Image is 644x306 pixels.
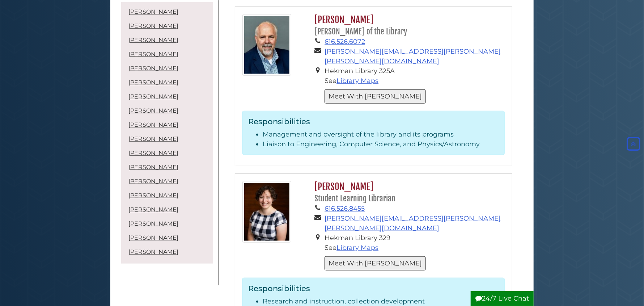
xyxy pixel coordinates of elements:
a: [PERSON_NAME] [128,220,178,227]
a: [PERSON_NAME] [128,79,178,85]
a: Library Maps [336,77,378,85]
h2: [PERSON_NAME] [311,181,505,204]
button: Meet With [PERSON_NAME] [325,256,426,271]
li: See [325,243,505,253]
small: Student Learning Librarian [314,194,395,203]
a: [PERSON_NAME] [128,93,178,100]
h3: Responsibilities [248,284,499,293]
a: [PERSON_NAME] [128,192,178,198]
a: [PERSON_NAME][EMAIL_ADDRESS][PERSON_NAME][PERSON_NAME][DOMAIN_NAME] [325,47,501,65]
a: [PERSON_NAME] [128,135,178,142]
a: 616.526.6072 [325,38,365,46]
a: [PERSON_NAME] [128,177,178,184]
a: [PERSON_NAME] [128,36,178,43]
li: Liaison to Engineering, Computer Science, and Physics/Astronomy [263,139,499,149]
button: Meet With [PERSON_NAME] [325,89,426,104]
img: David_Malone_125x160.jpg [242,14,291,76]
h2: [PERSON_NAME] [311,14,505,37]
a: [PERSON_NAME] [128,107,178,114]
a: [PERSON_NAME] [128,121,178,128]
li: See [325,76,505,86]
button: 24/7 Live Chat [471,291,534,306]
a: [PERSON_NAME] [128,248,178,255]
a: Back to Top [625,140,642,148]
a: [PERSON_NAME] [128,206,178,213]
li: Hekman Library 329 [325,233,505,243]
a: [PERSON_NAME] [128,149,178,156]
h3: Responsibilities [248,117,499,126]
a: [PERSON_NAME] [128,64,178,71]
a: [PERSON_NAME] [128,163,178,170]
img: Amanda_Matthysse_125x160.jpg [242,181,291,243]
small: [PERSON_NAME] of the Library [314,27,407,36]
a: 616.526.8455 [325,205,365,213]
a: [PERSON_NAME] [128,22,178,29]
a: [PERSON_NAME] [128,50,178,57]
li: Hekman Library 325A [325,66,505,76]
a: Library Maps [336,244,378,252]
li: Management and oversight of the library and its programs [263,130,499,139]
a: [PERSON_NAME] [128,8,178,15]
a: [PERSON_NAME][EMAIL_ADDRESS][PERSON_NAME][PERSON_NAME][DOMAIN_NAME] [325,214,501,232]
a: [PERSON_NAME] [128,234,178,241]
